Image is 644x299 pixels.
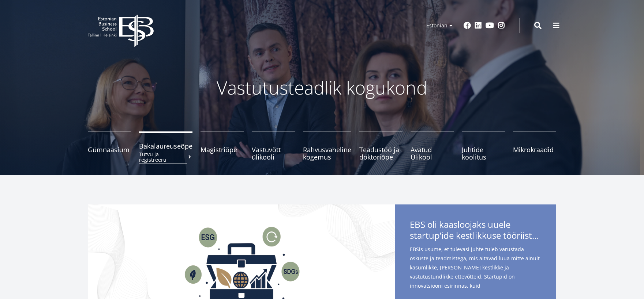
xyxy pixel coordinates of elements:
[303,131,351,161] a: Rahvusvaheline kogemus
[201,146,244,153] span: Magistriõpe
[513,146,556,153] span: Mikrokraadid
[303,146,351,161] span: Rahvusvaheline kogemus
[498,22,505,29] a: Instagram
[139,131,192,161] a: BakalaureuseõpeTutvu ja registreeru
[201,131,244,161] a: Magistriõpe
[88,131,131,161] a: Gümnaasium
[475,22,482,29] a: Linkedin
[139,142,192,150] span: Bakalaureuseõpe
[486,22,494,29] a: Youtube
[411,131,454,161] a: Avatud Ülikool
[462,146,505,161] span: Juhtide koolitus
[359,146,402,161] span: Teadustöö ja doktoriõpe
[464,22,471,29] a: Facebook
[410,230,542,241] span: startup’ide kestlikkuse tööriistakastile
[359,131,402,161] a: Teadustöö ja doktoriõpe
[462,131,505,161] a: Juhtide koolitus
[139,152,192,162] small: Tutvu ja registreeru
[88,146,131,153] span: Gümnaasium
[411,146,454,161] span: Avatud Ülikool
[128,77,516,99] p: Vastutusteadlik kogukond
[252,131,295,161] a: Vastuvõtt ülikooli
[513,131,556,161] a: Mikrokraadid
[252,146,295,161] span: Vastuvõtt ülikooli
[410,219,542,243] span: EBS oli kaasloojaks uuele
